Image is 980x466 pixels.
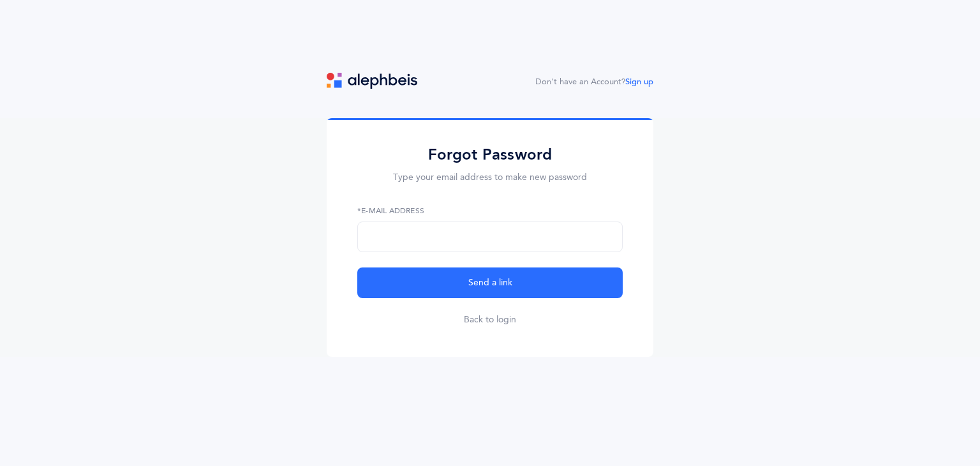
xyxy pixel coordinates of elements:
[357,145,623,165] h2: Forgot Password
[535,76,653,89] div: Don't have an Account?
[327,73,417,89] img: logo.svg
[468,276,512,290] span: Send a link
[625,77,653,86] a: Sign up
[357,171,623,184] p: Type your email address to make new password
[464,313,516,326] a: Back to login
[357,267,623,298] button: Send a link
[357,205,623,216] label: *E-Mail Address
